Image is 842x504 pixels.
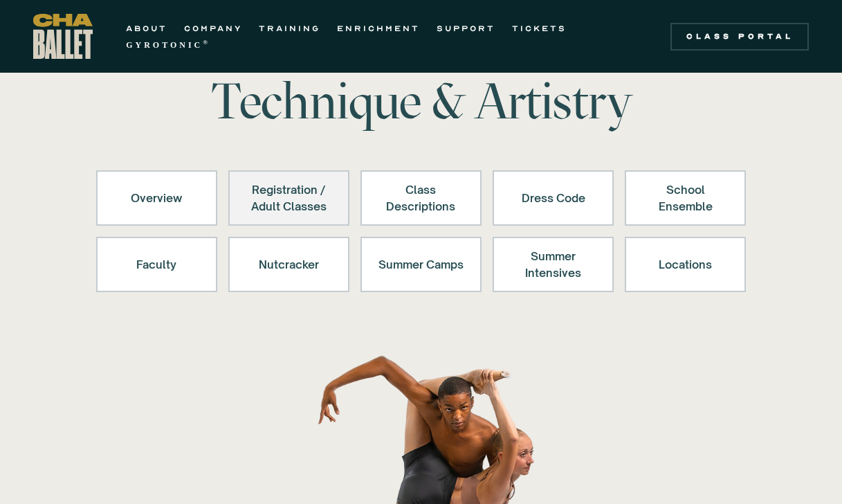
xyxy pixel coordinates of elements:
[625,170,746,226] a: School Ensemble
[126,40,203,50] strong: GYROTONIC
[33,14,93,59] a: home
[96,170,217,226] a: Overview
[511,181,596,215] div: Dress Code
[184,20,242,37] a: COMPANY
[679,31,800,42] div: Class Portal
[360,237,482,292] a: Summer Camps
[670,23,809,51] a: Class Portal
[360,170,482,226] a: Class Descriptions
[203,39,210,46] sup: ®
[114,248,199,281] div: Faculty
[337,20,420,37] a: ENRICHMENT
[437,20,495,37] a: SUPPORT
[228,170,349,226] a: Registration /Adult Classes
[246,181,331,215] div: Registration / Adult Classes
[625,237,746,292] a: Locations
[643,181,728,215] div: School Ensemble
[114,181,199,215] div: Overview
[96,237,217,292] a: Faculty
[512,20,567,37] a: TICKETS
[378,181,464,215] div: Class Descriptions
[643,248,728,281] div: Locations
[378,248,464,281] div: Summer Camps
[511,248,596,281] div: Summer Intensives
[493,170,614,226] a: Dress Code
[205,76,637,126] h1: Technique & Artistry
[126,20,167,37] a: ABOUT
[259,20,320,37] a: TRAINING
[246,248,331,281] div: Nutcracker
[493,237,614,292] a: Summer Intensives
[126,37,210,53] a: GYROTONIC®
[228,237,349,292] a: Nutcracker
